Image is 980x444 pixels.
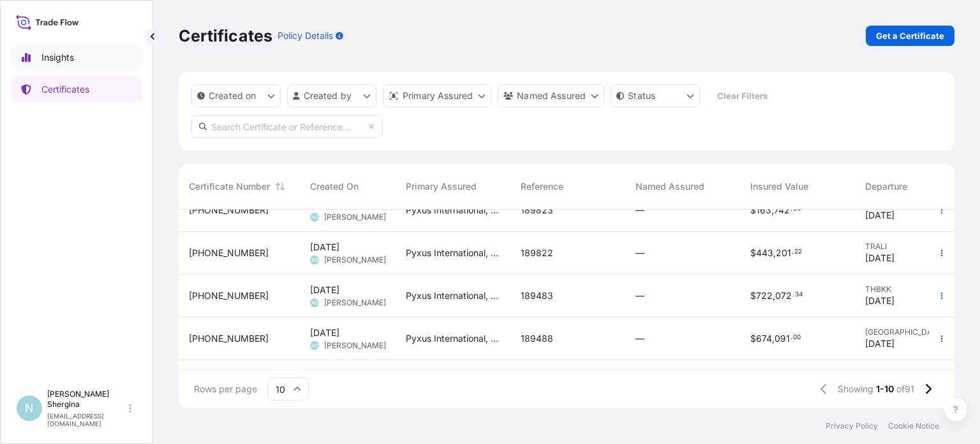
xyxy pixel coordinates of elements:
[635,332,644,345] span: —
[41,83,89,96] p: Certificates
[310,326,339,339] span: [DATE]
[406,332,500,345] span: Pyxus International, Inc.
[773,249,776,257] span: ,
[706,86,778,106] button: Clear Filters
[628,89,655,102] p: Status
[189,247,269,259] span: [PHONE_NUMBER]
[756,206,771,215] span: 163
[406,180,477,193] span: Primary Assured
[278,29,333,42] p: Policy Details
[826,421,878,431] a: Privacy Policy
[791,207,792,211] span: .
[772,334,775,343] span: ,
[773,291,775,300] span: ,
[304,89,352,102] p: Created by
[191,84,281,107] button: createdOn Filter options
[383,84,491,107] button: distributor Filter options
[792,293,794,297] span: .
[750,180,808,193] span: Insured Value
[11,77,142,102] a: Certificates
[324,298,386,308] span: [PERSON_NAME]
[47,412,126,427] p: [EMAIL_ADDRESS][DOMAIN_NAME]
[11,45,142,70] a: Insights
[521,332,553,345] span: 189488
[635,247,644,259] span: —
[406,289,500,302] span: Pyxus International, Inc.
[876,383,894,395] span: 1-10
[756,249,773,257] span: 443
[287,84,376,107] button: createdBy Filter options
[311,296,318,309] span: NS
[41,51,74,64] p: Insights
[865,252,895,264] span: [DATE]
[194,383,257,395] span: Rows per page
[611,84,700,107] button: certificateStatus Filter options
[311,254,318,266] span: NS
[795,293,803,297] span: 34
[521,247,553,259] span: 189822
[865,180,907,193] span: Departure
[793,335,801,340] span: 00
[865,295,895,307] span: [DATE]
[865,327,940,337] span: [GEOGRAPHIC_DATA]
[635,289,644,302] span: —
[635,180,704,193] span: Named Assured
[498,84,604,107] button: cargoOwner Filter options
[324,212,386,222] span: [PERSON_NAME]
[774,206,790,215] span: 742
[750,291,756,300] span: $
[750,334,756,343] span: $
[189,204,269,217] span: [PHONE_NUMBER]
[896,383,914,395] span: of 91
[750,206,756,215] span: $
[866,26,954,46] a: Get a Certificate
[865,284,940,295] span: THBKK
[310,241,339,254] span: [DATE]
[189,180,270,193] span: Certificate Number
[838,383,873,395] span: Showing
[179,26,272,46] p: Certificates
[324,255,386,265] span: [PERSON_NAME]
[521,289,553,302] span: 189483
[189,289,269,302] span: [PHONE_NUMBER]
[756,334,772,343] span: 674
[272,179,288,194] button: Sort
[635,204,644,217] span: —
[310,180,359,193] span: Created On
[189,332,269,345] span: [PHONE_NUMBER]
[791,335,792,340] span: .
[25,402,34,415] span: N
[775,334,790,343] span: 091
[406,247,500,259] span: Pyxus International, Inc.
[311,211,318,224] span: NS
[311,339,318,352] span: NS
[865,209,895,222] span: [DATE]
[793,207,801,211] span: 04
[792,250,794,254] span: .
[756,291,773,300] span: 722
[776,249,791,257] span: 201
[517,89,586,102] p: Named Assured
[209,89,256,102] p: Created on
[403,89,473,102] p: Primary Assured
[771,206,774,215] span: ,
[794,250,802,254] span: 22
[47,389,126,410] p: [PERSON_NAME] Shergina
[191,115,383,138] input: Search Certificate or Reference...
[750,249,756,257] span: $
[310,284,339,296] span: [DATE]
[876,29,944,42] p: Get a Certificate
[888,421,939,431] a: Cookie Notice
[865,241,940,252] span: TRALI
[775,291,792,300] span: 072
[717,89,768,102] p: Clear Filters
[324,341,386,351] span: [PERSON_NAME]
[406,204,500,217] span: Pyxus International, Inc.
[521,204,553,217] span: 189823
[865,337,895,350] span: [DATE]
[521,180,563,193] span: Reference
